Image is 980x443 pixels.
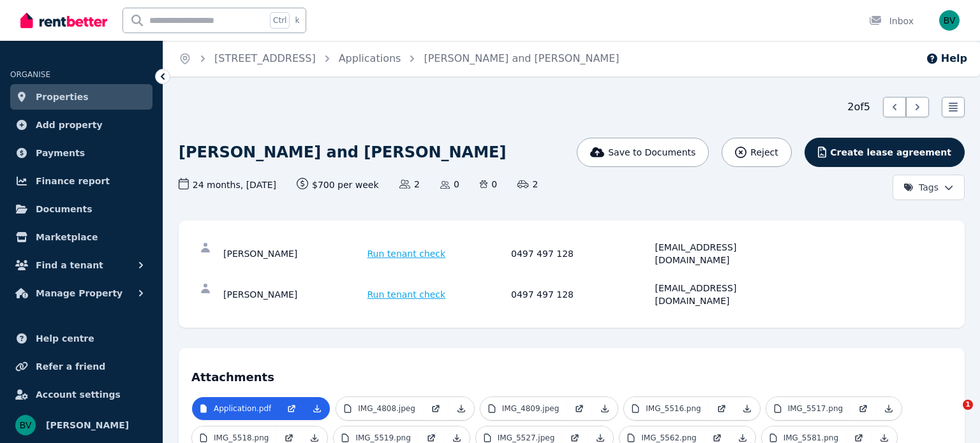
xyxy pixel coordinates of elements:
p: IMG_5516.png [646,403,701,414]
a: Download Attachment [304,397,330,420]
img: Benmon Mammen Varghese [15,415,36,435]
button: Find a tenant [10,252,152,278]
span: $700 per week [297,178,379,191]
a: IMG_5516.png [624,397,708,420]
a: IMG_5517.png [766,397,850,420]
div: [PERSON_NAME] [223,241,364,266]
a: Open in new Tab [423,397,449,420]
span: Save to Documents [608,146,695,159]
p: IMG_4809.jpeg [502,403,560,414]
a: IMG_4808.jpeg [336,397,423,420]
a: Refer a friend [10,354,152,379]
a: Download Attachment [592,397,618,420]
p: IMG_5562.png [641,433,696,443]
a: Download Attachment [734,397,760,420]
button: Create lease agreement [805,138,965,167]
span: Properties [36,89,89,105]
div: [EMAIL_ADDRESS][DOMAIN_NAME] [655,282,796,307]
p: IMG_5519.png [355,433,410,443]
a: Download Attachment [449,397,474,420]
h4: Attachments [191,361,952,386]
span: Marketplace [36,229,98,245]
span: Find a tenant [36,258,103,273]
iframe: Intercom live chat [937,400,967,430]
span: [PERSON_NAME] [46,418,129,433]
button: Help [926,51,967,66]
span: Finance report [36,173,110,189]
span: Refer a friend [36,359,105,374]
a: [STREET_ADDRESS] [214,52,316,64]
a: Applications [339,52,401,64]
nav: Breadcrumb [163,41,634,76]
span: 0 [440,178,459,191]
span: Run tenant check [367,288,446,301]
p: IMG_5527.jpeg [498,433,555,443]
span: 1 [963,400,973,410]
div: 0497 497 128 [511,241,651,266]
a: Marketplace [10,224,152,250]
a: Open in new Tab [709,397,734,420]
div: [PERSON_NAME] [223,282,364,307]
div: [EMAIL_ADDRESS][DOMAIN_NAME] [655,241,796,266]
span: 0 [480,178,497,191]
p: Application.pdf [214,403,271,414]
a: Documents [10,196,152,222]
img: Benmon Mammen Varghese [939,10,960,31]
a: Open in new Tab [279,397,304,420]
a: IMG_4809.jpeg [480,397,567,420]
p: IMG_5517.png [788,403,843,414]
span: Account settings [36,387,121,402]
span: 2 [517,178,538,191]
p: IMG_4808.jpeg [358,403,415,414]
a: Payments [10,140,152,166]
button: Manage Property [10,280,152,306]
span: k [295,15,299,25]
h1: [PERSON_NAME] and [PERSON_NAME] [179,142,506,163]
button: Reject [722,138,791,167]
span: 2 [399,178,420,191]
img: RentBetter [20,11,107,30]
span: ORGANISE [10,70,50,79]
button: Tags [893,175,965,200]
span: 2 of 5 [847,99,870,115]
a: Account settings [10,382,152,407]
a: Open in new Tab [850,397,876,420]
span: Create lease agreement [830,146,951,159]
a: Finance report [10,168,152,194]
a: Application.pdf [192,397,279,420]
a: Open in new Tab [567,397,592,420]
span: Run tenant check [367,247,446,260]
a: Download Attachment [876,397,902,420]
span: Payments [36,145,85,161]
div: Inbox [869,15,914,27]
p: IMG_5518.png [214,433,269,443]
span: Tags [903,181,939,194]
span: Help centre [36,331,94,346]
a: [PERSON_NAME] and [PERSON_NAME] [424,52,619,64]
span: Reject [750,146,778,159]
span: 24 months , [DATE] [179,178,276,191]
div: 0497 497 128 [511,282,651,307]
span: Ctrl [270,12,290,29]
span: Documents [36,201,93,217]
a: Add property [10,112,152,138]
span: Add property [36,117,103,133]
p: IMG_5581.png [783,433,838,443]
a: Help centre [10,326,152,351]
button: Save to Documents [577,138,709,167]
a: Properties [10,84,152,110]
span: Manage Property [36,286,122,301]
